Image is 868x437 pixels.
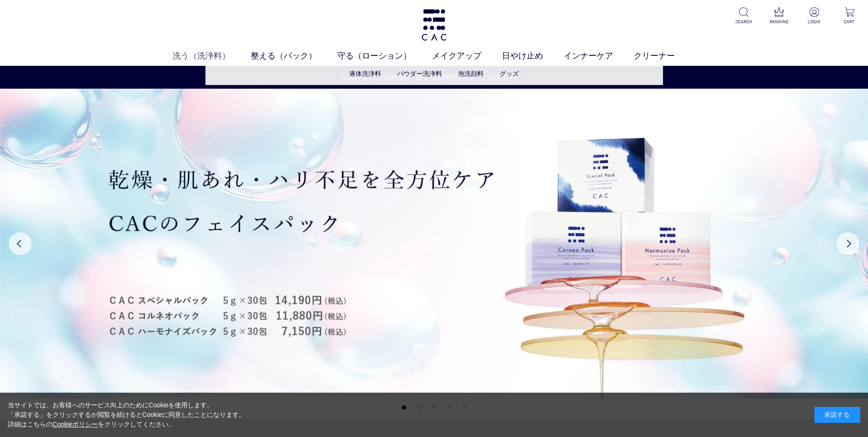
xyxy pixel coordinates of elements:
div: 当サイトでは、お客様へのサービス向上のためにCookieを使用します。 「承諾する」をクリックするか閲覧を続けるとCookieに同意したことになります。 詳細はこちらの をクリックしてください。 [8,400,246,429]
p: CART [838,18,861,25]
a: メイクアップ [432,50,502,62]
button: Next [836,232,859,255]
button: Previous [9,232,32,255]
a: Cookieポリシー [53,421,98,428]
p: RANKING [768,18,790,25]
a: 日やけ止め [502,50,564,62]
a: 守る（ローション） [337,50,432,62]
a: CART [838,7,861,25]
a: 5,500円以上で送料無料・最短当日16時迄発送（土日祝は除く） [0,73,868,82]
a: グッズ [500,70,519,77]
a: インナーケア [564,50,634,62]
a: 泡洗顔料 [458,70,484,77]
a: 洗う（洗浄料） [173,50,251,62]
a: 液体洗浄料 [349,70,381,77]
img: logo [420,9,448,41]
div: 承諾する [814,407,860,423]
p: SEARCH [733,18,755,25]
a: 整える（パック） [251,50,337,62]
a: パウダー洗浄料 [397,70,442,77]
a: LOGIN [803,7,825,25]
p: LOGIN [803,18,825,25]
a: クリーナー [634,50,695,62]
a: RANKING [768,7,790,25]
a: SEARCH [733,7,755,25]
